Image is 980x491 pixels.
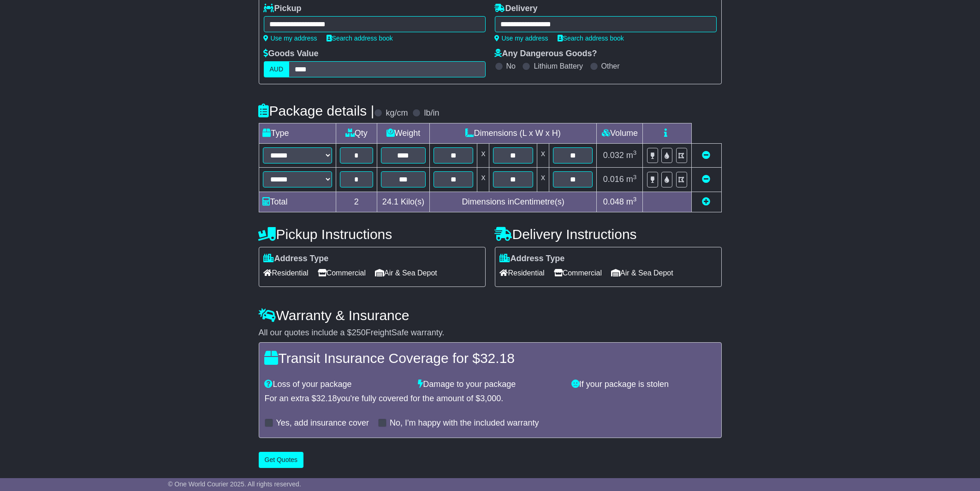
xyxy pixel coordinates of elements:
h4: Delivery Instructions [495,227,722,242]
td: Qty [336,123,377,144]
div: For an extra $ you're fully covered for the amount of $ . [265,394,716,404]
span: m [626,197,637,206]
a: Use my address [495,35,548,42]
label: No [506,62,516,70]
sup: 3 [633,149,637,156]
span: 24.1 [382,197,398,206]
label: Lithium Battery [534,62,583,70]
label: AUD [264,61,290,77]
span: 32.18 [316,394,337,403]
td: x [477,168,489,192]
td: Type [259,123,336,144]
td: Kilo(s) [377,192,429,212]
td: Volume [597,123,643,144]
button: Get Quotes [259,452,304,468]
label: Delivery [495,4,538,14]
span: Air & Sea Depot [375,266,437,280]
a: Use my address [264,35,317,42]
td: Weight [377,123,429,144]
span: m [626,151,637,160]
div: Loss of your package [260,380,414,390]
span: Residential [500,266,545,280]
div: If your package is stolen [567,380,720,390]
a: Remove this item [702,175,711,184]
label: Address Type [500,254,565,264]
a: Search address book [558,35,624,42]
span: 250 [352,328,366,337]
td: x [537,168,549,192]
h4: Package details | [259,103,374,118]
span: 0.048 [603,197,624,206]
td: 2 [336,192,377,212]
label: Other [601,62,620,70]
a: Remove this item [702,151,711,160]
td: Dimensions (L x W x H) [429,123,597,144]
td: Dimensions in Centimetre(s) [429,192,597,212]
h4: Pickup Instructions [259,227,486,242]
span: 0.032 [603,151,624,160]
h4: Transit Insurance Coverage for $ [265,351,716,366]
label: Address Type [264,254,329,264]
label: Any Dangerous Goods? [495,49,597,59]
span: Commercial [318,266,366,280]
label: No, I'm happy with the included warranty [390,418,539,428]
td: Total [259,192,336,212]
sup: 3 [633,174,637,181]
label: lb/in [424,108,439,118]
a: Add new item [702,197,711,206]
label: Goods Value [264,49,319,59]
span: 3,000 [480,394,501,403]
label: Pickup [264,4,302,14]
span: Residential [264,266,309,280]
span: m [626,175,637,184]
span: Commercial [554,266,602,280]
span: © One World Courier 2025. All rights reserved. [168,480,301,488]
label: kg/cm [386,108,408,118]
span: 32.18 [480,351,515,366]
sup: 3 [633,196,637,203]
label: Yes, add insurance cover [276,418,369,428]
div: All our quotes include a $ FreightSafe warranty. [259,328,722,338]
td: x [537,144,549,168]
div: Damage to your package [413,380,567,390]
span: Air & Sea Depot [611,266,673,280]
td: x [477,144,489,168]
a: Search address book [327,35,393,42]
span: 0.016 [603,175,624,184]
h4: Warranty & Insurance [259,308,722,323]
